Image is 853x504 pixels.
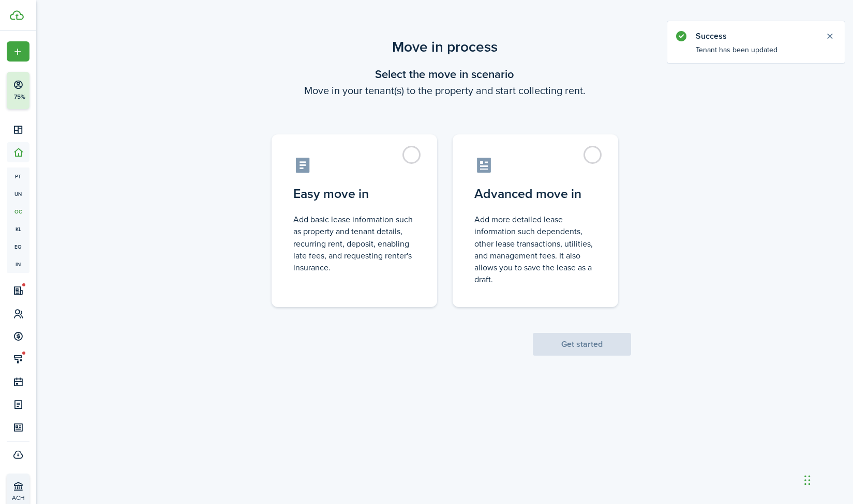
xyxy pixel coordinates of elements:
[293,213,415,273] control-radio-card-description: Add basic lease information such as property and tenant details, recurring rent, deposit, enablin...
[13,93,26,101] p: 75%
[259,83,631,98] wizard-step-header-description: Move in your tenant(s) to the property and start collecting rent.
[7,72,93,109] button: 75%
[474,185,596,203] control-radio-card-title: Advanced move in
[804,465,811,496] div: Drag
[801,454,853,504] iframe: Chat Widget
[7,238,29,255] a: eq
[12,493,73,502] p: ACH
[822,29,837,43] button: Close notify
[7,255,29,273] a: in
[7,203,29,220] a: oc
[7,220,29,238] a: kl
[7,185,29,203] a: un
[10,10,24,20] img: TenantCloud
[293,185,415,203] control-radio-card-title: Easy move in
[667,44,845,63] notify-body: Tenant has been updated
[696,30,815,42] notify-title: Success
[259,66,631,83] wizard-step-header-title: Select the move in scenario
[259,36,631,58] scenario-title: Move in process
[7,167,29,185] a: pt
[7,41,29,62] button: Open menu
[474,213,596,285] control-radio-card-description: Add more detailed lease information such dependents, other lease transactions, utilities, and man...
